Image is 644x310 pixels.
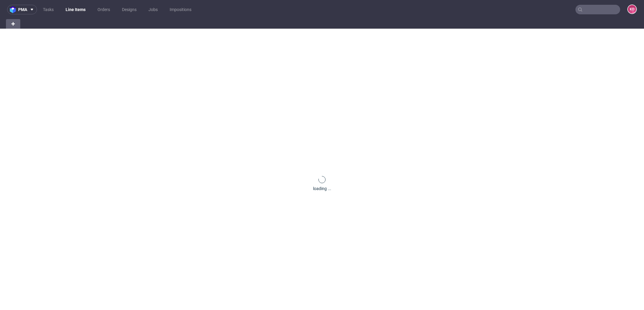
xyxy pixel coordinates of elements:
a: Jobs [145,5,161,14]
a: Impositions [166,5,195,14]
button: pma [7,5,37,14]
span: pma [18,7,27,12]
a: Orders [94,5,114,14]
a: Tasks [39,5,57,14]
div: loading ... [313,186,331,192]
figcaption: KD [628,5,636,13]
a: Designs [118,5,140,14]
a: Line Items [62,5,89,14]
img: logo [10,6,18,13]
